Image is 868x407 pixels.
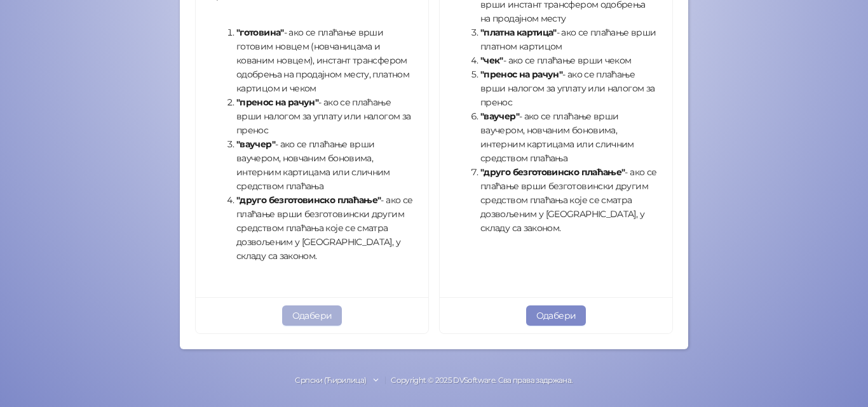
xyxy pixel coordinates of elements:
li: - ако се плаћање врши безготовински другим средством плаћања које се сматра дозвољеним у [GEOGRAP... [480,165,657,235]
strong: "пренос на рачун" [480,69,562,80]
li: - ако се плаћање врши ваучером, новчаним боновима, интерним картицама или сличним средством плаћања [480,109,657,165]
strong: "ваучер" [236,138,275,150]
strong: "пренос на рачун" [236,97,318,108]
strong: "друго безготовинско плаћање" [236,194,381,206]
li: - ако се плаћање врши налогом за уплату или налогом за пренос [480,67,657,109]
li: - ако се плаћање врши ваучером, новчаним боновима, интерним картицама или сличним средством плаћања [236,137,413,193]
li: - ако се плаћање врши платном картицом [480,25,657,53]
div: Српски (Ћирилица) [295,375,366,387]
li: - ако се плаћање врши чеком [480,53,657,67]
strong: "друго безготовинско плаћање" [480,166,625,178]
strong: "чек" [480,55,503,66]
strong: "платна картица" [480,27,557,38]
button: Одабери [526,305,587,326]
button: Одабери [282,305,342,326]
li: - ако се плаћање врши налогом за уплату или налогом за пренос [236,95,413,137]
strong: "готовина" [236,27,284,38]
li: - ако се плаћање врши готовим новцем (новчаницама и кованим новцем), инстант трансфером одобрења ... [236,25,413,95]
li: - ако се плаћање врши безготовински другим средством плаћања које се сматра дозвољеним у [GEOGRAP... [236,193,413,263]
strong: "ваучер" [480,110,519,122]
